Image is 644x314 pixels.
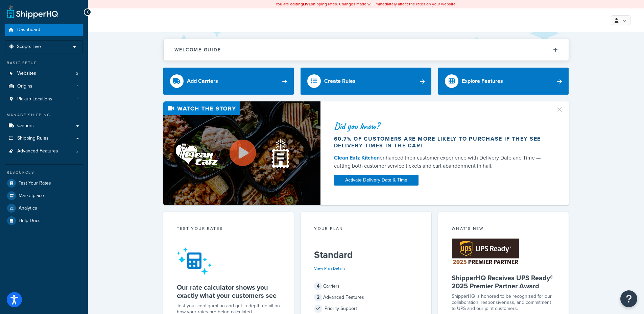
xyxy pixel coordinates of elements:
a: Origins1 [5,80,83,93]
div: Carriers [314,282,418,291]
div: enhanced their customer experience with Delivery Date and Time — cutting both customer service ti... [334,154,548,170]
button: Welcome Guide [164,39,569,61]
span: Marketplace [19,193,44,199]
li: Pickup Locations [5,93,83,105]
a: View Plan Details [314,265,345,271]
span: 1 [77,96,78,102]
b: LIVE [303,1,311,7]
a: Carriers [5,120,83,132]
span: Origins [17,83,32,89]
span: Shipping Rules [17,136,49,141]
span: 2 [76,148,78,154]
span: Websites [17,71,36,76]
li: Websites [5,67,83,80]
span: Pickup Locations [17,96,52,102]
span: Dashboard [17,27,40,33]
div: Explore Features [462,76,503,86]
h5: ShipperHQ Receives UPS Ready® 2025 Premier Partner Award [452,274,555,290]
a: Test Your Rates [5,177,83,189]
span: 4 [314,282,322,290]
div: Priority Support [314,304,418,313]
a: Shipping Rules [5,132,83,145]
span: Analytics [19,206,37,211]
span: 2 [76,71,78,76]
h2: Welcome Guide [174,47,221,52]
p: ShipperHQ is honored to be recognized for our collaboration, responsiveness, and commitment to UP... [452,293,555,312]
img: Video thumbnail [163,101,320,205]
span: Carriers [17,123,34,129]
div: Advanced Features [314,293,418,302]
a: Dashboard [5,24,83,36]
div: Add Carriers [187,76,218,86]
div: Resources [5,170,83,175]
div: Create Rules [324,76,356,86]
span: Help Docs [19,218,41,224]
div: Test your rates [177,225,281,233]
a: Advanced Features2 [5,145,83,158]
a: Marketplace [5,190,83,202]
h5: Standard [314,249,418,260]
div: What's New [452,225,555,233]
h5: Our rate calculator shows you exactly what your customers see [177,283,281,299]
span: Advanced Features [17,148,58,154]
a: Help Docs [5,215,83,227]
li: Advanced Features [5,145,83,158]
a: Activate Delivery Date & Time [334,175,419,186]
div: Your Plan [314,225,418,233]
span: Scope: Live [17,44,41,50]
div: Basic Setup [5,60,83,66]
span: 1 [77,83,78,89]
span: 2 [314,293,322,301]
span: Test Your Rates [19,180,51,186]
li: Origins [5,80,83,93]
a: Explore Features [438,68,569,95]
a: Clean Eatz Kitchen [334,154,380,162]
div: Did you know? [334,121,548,131]
a: Analytics [5,202,83,214]
a: Create Rules [301,68,431,95]
a: Pickup Locations1 [5,93,83,105]
button: Open Resource Center [620,290,637,307]
div: Manage Shipping [5,112,83,118]
a: Add Carriers [163,68,294,95]
a: Websites2 [5,67,83,80]
div: 60.7% of customers are more likely to purchase if they see delivery times in the cart [334,136,548,149]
